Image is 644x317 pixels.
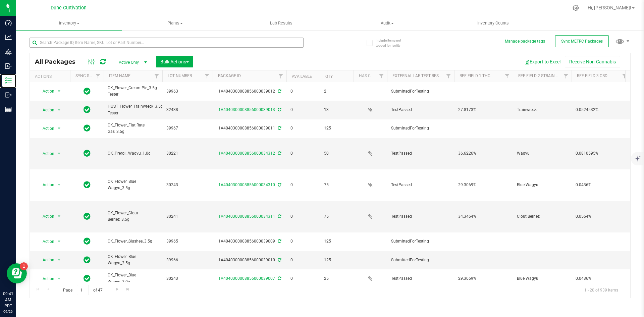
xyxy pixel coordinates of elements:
span: CK_Flower_Flat Rate Gas_3.5g [108,122,158,135]
span: CK_Flower_Slushee_3.5g [108,238,158,245]
span: select [55,237,63,246]
a: Filter [202,70,213,82]
span: 39967 [166,125,209,131]
a: Ref Field 1 THC [460,73,490,78]
a: Filter [560,70,572,82]
span: Sync from Compliance System [277,151,281,156]
a: 1A4040300008856000034310 [218,182,275,187]
div: 1A4040300008856000039010 [212,257,287,263]
span: Action [37,87,55,96]
span: Action [37,274,55,283]
span: Include items not tagged for facility [376,38,409,48]
p: 09:41 AM PDT [3,291,13,309]
span: Clout Berriez [517,213,568,220]
div: Actions [35,74,67,79]
span: Blue Wagyu [517,182,568,188]
span: 0.0524532% [576,107,626,113]
span: Sync from Compliance System [277,214,281,219]
span: Wagyu [517,150,568,157]
span: 27.8173% [458,107,509,113]
a: Available [292,74,312,79]
span: In Sync [84,149,91,158]
span: Plants [122,20,228,26]
span: Hi, [PERSON_NAME]! [588,5,631,10]
span: select [55,255,63,265]
span: 30243 [166,182,209,188]
span: Bulk Actions [160,59,189,64]
span: CK_Flower_Cream Pie_3.5g Tester [108,85,158,98]
span: Action [37,255,55,265]
span: TestPassed [391,182,450,188]
inline-svg: Inventory [5,77,12,84]
inline-svg: Analytics [5,34,12,41]
span: select [55,87,63,96]
span: CK_Flower_Blue Wagyu_3.5g [108,178,158,191]
inline-svg: Dashboard [5,19,12,26]
span: 25 [324,275,350,282]
span: 30243 [166,275,209,282]
a: Item Name [109,73,130,78]
span: In Sync [84,87,91,96]
span: Sync from Compliance System [277,239,281,244]
span: Sync from Compliance System [277,182,281,187]
div: 1A4040300008856000039012 [212,88,287,95]
button: Bulk Actions [156,56,193,67]
span: 39966 [166,257,209,263]
span: Dune Cultivation [51,5,87,11]
span: Lab Results [261,20,302,26]
span: 125 [324,125,350,131]
inline-svg: Inbound [5,63,12,69]
span: Action [37,212,55,221]
span: TestPassed [391,107,450,113]
a: Go to the next page [112,285,122,294]
span: 0 [290,150,316,157]
a: Filter [376,70,387,82]
span: SubmittedForTesting [391,125,450,131]
span: 125 [324,257,350,263]
span: 0 [290,275,316,282]
a: 1A4040300008856000039013 [218,107,275,112]
span: Action [37,124,55,133]
span: 0 [290,125,316,131]
span: SubmittedForTesting [391,238,450,245]
span: 50 [324,150,350,157]
iframe: Resource center unread badge [20,262,28,270]
a: Filter [619,70,630,82]
span: 0.0436% [576,275,626,282]
span: Sync from Compliance System [277,89,281,94]
p: 09/26 [3,309,13,314]
span: 0 [290,107,316,113]
a: Lab Results [228,16,334,30]
span: 75 [324,182,350,188]
input: Search Package ID, Item Name, SKU, Lot or Part Number... [30,38,304,48]
a: Plants [122,16,228,30]
a: Filter [93,70,104,82]
span: 39965 [166,238,209,245]
span: Sync from Compliance System [277,258,281,262]
div: Manage settings [572,5,580,11]
span: 2 [324,88,350,95]
span: Action [37,180,55,190]
span: Trainwreck [517,107,568,113]
a: Ref Field 2 Strain Name [518,73,567,78]
a: Audit [334,16,440,30]
div: 1A4040300008856000039009 [212,238,287,245]
span: Action [37,237,55,246]
div: 1A4040300008856000039011 [212,125,287,131]
span: 0 [290,238,316,245]
span: TestPassed [391,213,450,220]
span: CK_Preroll_Wagyu_1.0g [108,150,158,157]
span: Inventory Counts [468,20,518,26]
span: Blue Wagyu [517,275,568,282]
span: 32438 [166,107,209,113]
span: TestPassed [391,150,450,157]
span: select [55,274,63,283]
span: 0.0564% [576,213,626,220]
span: TestPassed [391,275,450,282]
span: select [55,149,63,158]
a: Inventory Counts [440,16,546,30]
span: All Packages [35,58,82,65]
a: Inventory [16,16,122,30]
span: 0 [290,182,316,188]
